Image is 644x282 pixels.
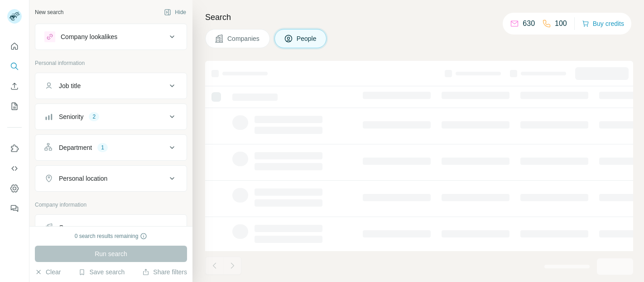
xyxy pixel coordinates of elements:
[97,143,108,152] div: 1
[35,8,63,16] div: New search
[78,267,125,277] button: Save search
[35,217,187,238] button: Company
[35,59,187,67] p: Personal information
[35,75,187,97] button: Job title
[7,38,22,54] button: Quick start
[61,32,117,41] div: Company lookalikes
[59,112,83,121] div: Seniority
[35,201,187,209] p: Company information
[35,106,187,128] button: Seniority2
[7,180,22,197] button: Dashboard
[227,34,260,43] span: Companies
[582,17,624,30] button: Buy credits
[523,18,535,29] p: 630
[7,200,22,217] button: Feedback
[142,267,187,277] button: Share filters
[7,78,22,94] button: Enrich CSV
[75,232,148,240] div: 0 search results remaining
[35,168,187,189] button: Personal location
[7,160,22,177] button: Use Surfe API
[59,143,92,152] div: Department
[59,223,86,232] div: Company
[59,81,81,90] div: Job title
[205,11,633,24] h4: Search
[59,174,107,183] div: Personal location
[35,267,61,277] button: Clear
[555,18,567,29] p: 100
[7,98,22,114] button: My lists
[7,58,22,74] button: Search
[158,5,192,19] button: Hide
[35,26,187,48] button: Company lookalikes
[89,113,99,121] div: 2
[297,34,317,43] span: People
[7,140,22,157] button: Use Surfe on LinkedIn
[35,137,187,158] button: Department1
